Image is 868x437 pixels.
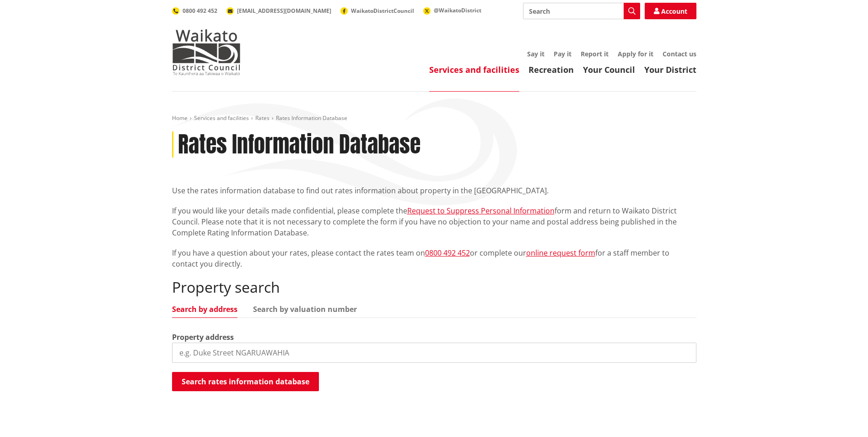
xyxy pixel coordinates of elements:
h1: Rates Information Database [178,131,421,158]
a: 0800 492 452 [172,7,217,15]
a: Your District [644,64,696,75]
h2: Property search [172,279,696,296]
a: Services and facilities [429,64,519,75]
span: Rates Information Database [276,114,347,122]
a: Account [645,3,696,19]
a: Recreation [528,64,574,75]
a: Report it [581,49,609,58]
span: WaikatoDistrictCouncil [351,7,414,15]
a: [EMAIL_ADDRESS][DOMAIN_NAME] [226,7,331,15]
a: Apply for it [618,49,653,58]
a: WaikatoDistrictCouncil [340,7,414,15]
a: Search by address [172,306,237,313]
a: online request form [526,248,595,258]
a: Search by valuation number [253,306,357,313]
a: Contact us [663,49,696,58]
p: If you would like your details made confidential, please complete the form and return to Waikato ... [172,205,696,238]
a: @WaikatoDistrict [423,6,481,14]
a: Pay it [554,49,571,58]
label: Property address [172,332,234,343]
a: Home [172,114,188,122]
a: Say it [527,49,545,58]
span: @WaikatoDistrict [434,6,481,14]
p: If you have a question about your rates, please contact the rates team on or complete our for a s... [172,247,696,269]
iframe: Messenger Launcher [826,399,859,432]
span: 0800 492 452 [183,7,217,15]
p: Use the rates information database to find out rates information about property in the [GEOGRAPHI... [172,185,696,196]
nav: breadcrumb [172,115,696,122]
input: e.g. Duke Street NGARUAWAHIA [172,343,696,363]
button: Search rates information database [172,372,319,391]
a: Your Council [583,64,635,75]
a: Request to Suppress Personal Information [407,206,555,216]
span: [EMAIL_ADDRESS][DOMAIN_NAME] [237,7,331,15]
input: Search input [523,3,640,19]
a: Rates [255,114,270,122]
img: Waikato District Council - Te Kaunihera aa Takiwaa o Waikato [172,29,241,75]
a: 0800 492 452 [425,248,470,258]
a: Services and facilities [194,114,249,122]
